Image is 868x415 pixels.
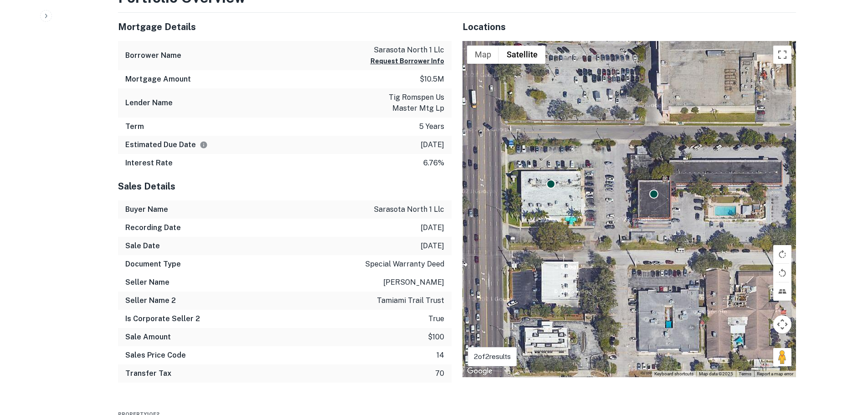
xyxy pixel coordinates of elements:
[699,371,733,376] span: Map data ©2025
[435,368,444,379] p: 70
[118,179,452,193] h5: Sales Details
[125,241,160,251] h6: Sale Date
[125,50,181,61] h6: Borrower Name
[773,315,791,333] button: Map camera controls
[370,56,444,67] button: Request Borrower Info
[200,141,208,149] svg: Estimate is based on a standard schedule for this type of loan.
[125,204,168,215] h6: Buyer Name
[125,368,171,379] h6: Transfer Tax
[499,46,545,64] button: Show satellite imagery
[773,282,791,301] button: Tilt map
[383,277,444,288] p: [PERSON_NAME]
[773,348,791,366] button: Drag Pegman onto the map to open Street View
[125,139,208,150] h6: Estimated Due Date
[125,222,181,233] h6: Recording Date
[419,121,444,132] p: 5 years
[462,20,796,34] h5: Locations
[773,46,791,64] button: Toggle fullscreen view
[421,241,444,251] p: [DATE]
[362,92,444,114] p: tig romspen us master mtg lp
[125,158,173,169] h6: Interest Rate
[421,139,444,150] p: [DATE]
[654,371,693,377] button: Keyboard shortcuts
[465,365,495,377] img: Google
[465,365,495,377] a: Open this area in Google Maps (opens a new window)
[773,264,791,282] button: Rotate map counterclockwise
[474,351,511,362] p: 2 of 2 results
[125,332,171,343] h6: Sale Amount
[118,20,452,34] h5: Mortgage Details
[437,350,444,361] p: 14
[428,332,444,343] p: $100
[125,121,144,132] h6: Term
[423,158,444,169] p: 6.76%
[773,245,791,263] button: Rotate map clockwise
[125,313,200,324] h6: Is Corporate Seller 2
[377,295,444,306] p: tamiami trail trust
[467,46,499,64] button: Show street map
[125,259,181,270] h6: Document Type
[125,74,191,85] h6: Mortgage Amount
[370,45,444,56] p: sarasota north 1 llc
[428,313,444,324] p: true
[125,295,176,306] h6: Seller Name 2
[739,371,751,376] a: Terms (opens in new tab)
[374,204,444,215] p: sarasota north 1 llc
[365,259,444,270] p: special warranty deed
[420,74,444,85] p: $10.5m
[757,371,793,376] a: Report a map error
[421,222,444,233] p: [DATE]
[125,97,173,108] h6: Lender Name
[125,350,186,361] h6: Sales Price Code
[822,313,868,357] iframe: Chat Widget
[125,277,169,288] h6: Seller Name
